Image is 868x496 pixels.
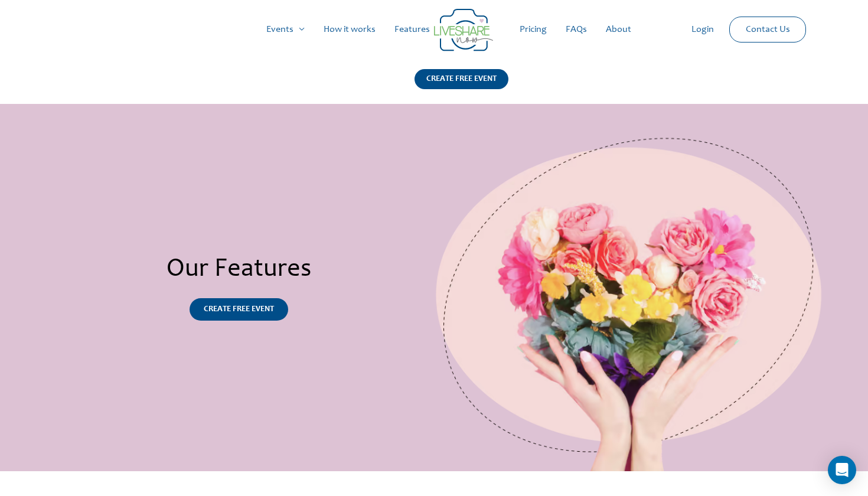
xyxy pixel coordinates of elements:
[385,11,439,48] a: Features
[828,456,856,484] div: Open Intercom Messenger
[44,254,435,286] h2: Our Features
[190,298,288,321] a: CREATE FREE EVENT
[204,305,274,314] span: CREATE FREE EVENT
[510,11,556,48] a: Pricing
[415,69,508,89] div: CREATE FREE EVENT
[736,17,800,42] a: Contact Us
[21,11,847,48] nav: Site Navigation
[257,11,314,48] a: Events
[434,9,493,51] img: Group 14 | Live Photo Slideshow for Events | Create Free Events Album for Any Occasion
[415,69,508,104] a: CREATE FREE EVENT
[556,11,596,48] a: FAQs
[314,11,385,48] a: How it works
[434,104,825,471] img: Group 13921 | Live Photo Slideshow for Events | Create Free Events Album for Any Occasion
[682,11,723,48] a: Login
[596,11,641,48] a: About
